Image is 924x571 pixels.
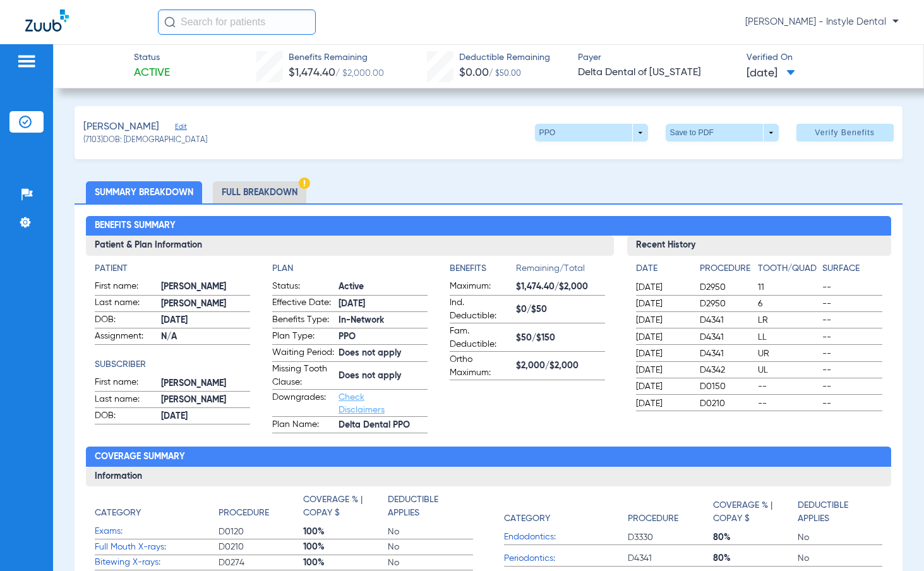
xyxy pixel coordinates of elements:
[272,391,334,416] span: Downgrades:
[798,552,882,565] span: No
[713,531,798,544] span: 80%
[666,124,779,141] button: Save to PDF
[815,128,875,138] span: Verify Benefits
[95,330,157,345] span: Assignment:
[459,51,550,64] span: Deductible Remaining
[95,393,157,408] span: Last name:
[450,296,512,323] span: Ind. Deductible:
[700,262,753,280] app-breakdown-title: Procedure
[16,54,37,69] img: hamburger-icon
[489,70,521,78] span: / $50.00
[289,51,384,64] span: Benefits Remaining
[822,331,882,344] span: --
[636,347,689,360] span: [DATE]
[700,298,753,310] span: D2950
[86,447,891,467] h2: Coverage Summary
[516,262,605,280] span: Remaining/Total
[339,370,428,383] span: Does not apply
[758,380,818,393] span: --
[700,397,753,410] span: D0210
[95,280,157,295] span: First name:
[459,67,489,78] span: $0.00
[636,331,689,344] span: [DATE]
[164,16,176,28] img: Search Icon
[86,467,891,487] h3: Information
[798,531,882,544] span: No
[388,556,472,569] span: No
[758,298,818,310] span: 6
[95,376,157,391] span: First name:
[219,493,303,524] app-breakdown-title: Procedure
[339,314,428,327] span: In-Network
[700,314,753,327] span: D4341
[272,262,428,275] h4: Plan
[516,280,605,294] span: $1,474.40/$2,000
[388,493,472,524] app-breakdown-title: Deductible Applies
[713,552,798,565] span: 80%
[758,262,818,275] h4: Tooth/Quad
[388,493,466,520] h4: Deductible Applies
[636,262,689,280] app-breakdown-title: Date
[758,314,818,327] span: LR
[450,262,516,275] h4: Benefits
[219,556,303,569] span: D0274
[822,298,882,310] span: --
[175,123,186,135] span: Edit
[516,303,605,316] span: $0/$50
[713,493,798,530] app-breakdown-title: Coverage % | Copay $
[272,330,334,345] span: Plan Type:
[303,493,381,520] h4: Coverage % | Copay $
[745,16,899,28] span: [PERSON_NAME] - Instyle Dental
[450,353,512,380] span: Ortho Maximum:
[272,296,334,311] span: Effective Date:
[450,262,516,280] app-breakdown-title: Benefits
[83,119,159,135] span: [PERSON_NAME]
[636,314,689,327] span: [DATE]
[219,526,303,538] span: D0120
[504,512,550,526] h4: Category
[758,281,818,294] span: 11
[578,65,735,81] span: Delta Dental of [US_STATE]
[95,262,250,275] h4: Patient
[95,507,141,520] h4: Category
[339,393,385,414] a: Check Disclaimers
[861,510,924,571] iframe: Chat Widget
[798,493,882,530] app-breakdown-title: Deductible Applies
[450,325,512,351] span: Fam. Deductible:
[95,358,250,371] h4: Subscriber
[25,9,69,32] img: Zuub Logo
[822,262,882,275] h4: Surface
[161,280,250,294] span: [PERSON_NAME]
[83,135,207,147] span: (7103) DOB: [DEMOGRAPHIC_DATA]
[335,69,384,78] span: / $2,000.00
[219,541,303,553] span: D0210
[758,347,818,360] span: UR
[272,280,334,295] span: Status:
[758,364,818,376] span: UL
[504,493,628,530] app-breakdown-title: Category
[504,531,628,544] span: Endodontics:
[303,493,388,524] app-breakdown-title: Coverage % | Copay $
[272,313,334,328] span: Benefits Type:
[700,347,753,360] span: D4341
[822,397,882,410] span: --
[161,330,250,344] span: N/A
[450,280,512,295] span: Maximum:
[95,493,219,524] app-breakdown-title: Category
[627,236,891,256] h3: Recent History
[636,364,689,376] span: [DATE]
[636,262,689,275] h4: Date
[161,394,250,407] span: [PERSON_NAME]
[161,298,250,311] span: [PERSON_NAME]
[95,556,219,569] span: Bitewing X-rays:
[822,262,882,280] app-breakdown-title: Surface
[516,359,605,373] span: $2,000/$2,000
[798,499,876,526] h4: Deductible Applies
[758,331,818,344] span: LL
[535,124,648,141] button: PPO
[516,332,605,345] span: $50/$150
[822,364,882,376] span: --
[822,380,882,393] span: --
[339,419,428,432] span: Delta Dental PPO
[796,124,894,141] button: Verify Benefits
